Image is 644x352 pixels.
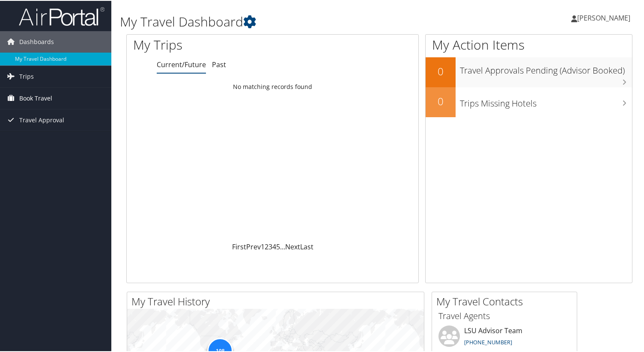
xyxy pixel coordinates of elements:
[133,35,290,53] h1: My Trips
[268,241,272,251] a: 3
[19,30,54,52] span: Dashboards
[246,241,261,251] a: Prev
[464,337,512,345] a: [PHONE_NUMBER]
[571,4,639,30] a: [PERSON_NAME]
[232,241,246,251] a: First
[300,241,313,251] a: Last
[19,65,34,86] span: Trips
[460,92,632,109] h3: Trips Missing Hotels
[460,59,632,76] h3: Travel Approvals Pending (Advisor Booked)
[265,241,268,251] a: 2
[127,78,418,94] td: No matching records found
[426,86,632,116] a: 0Trips Missing Hotels
[285,241,300,251] a: Next
[426,93,456,108] h2: 0
[426,63,456,78] h2: 0
[276,241,280,251] a: 5
[577,12,630,22] span: [PERSON_NAME]
[157,59,206,68] a: Current/Future
[19,6,104,26] img: airportal-logo.png
[438,309,570,321] h3: Travel Agents
[280,241,285,251] span: …
[19,87,52,108] span: Book Travel
[120,12,466,30] h1: My Travel Dashboard
[436,293,577,308] h2: My Travel Contacts
[19,109,64,130] span: Travel Approval
[261,241,265,251] a: 1
[426,35,632,53] h1: My Action Items
[426,56,632,86] a: 0Travel Approvals Pending (Advisor Booked)
[131,293,424,308] h2: My Travel History
[272,241,276,251] a: 4
[212,59,226,68] a: Past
